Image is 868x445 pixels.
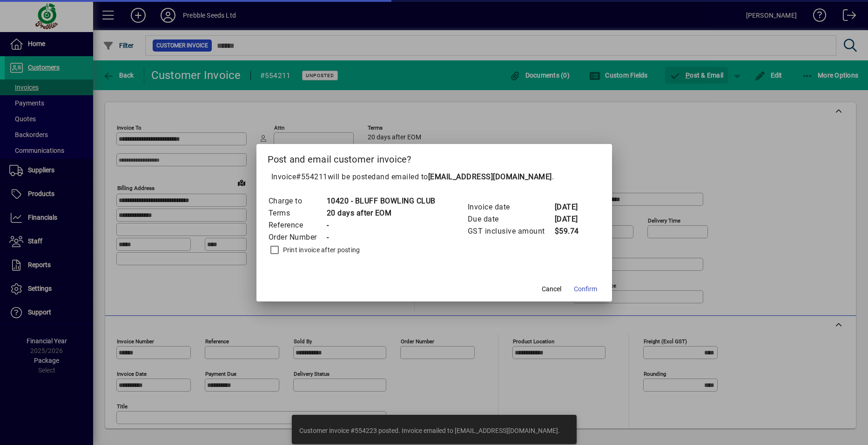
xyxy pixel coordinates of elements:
[326,219,436,231] td: -
[428,172,552,181] b: [EMAIL_ADDRESS][DOMAIN_NAME]
[326,195,436,207] td: 10420 - BLUFF BOWLING CLUB
[570,281,601,298] button: Confirm
[574,284,597,294] span: Confirm
[376,172,552,181] span: and emailed to
[256,144,612,171] h2: Post and email customer invoice?
[268,219,326,231] td: Reference
[296,172,328,181] span: #554211
[268,171,601,183] p: Invoice will be posted .
[281,245,360,255] label: Print invoice after posting
[542,284,561,294] span: Cancel
[467,201,554,213] td: Invoice date
[326,231,436,243] td: -
[554,213,592,225] td: [DATE]
[554,225,592,237] td: $59.74
[467,213,554,225] td: Due date
[268,231,326,243] td: Order Number
[268,207,326,219] td: Terms
[467,225,554,237] td: GST inclusive amount
[554,201,592,213] td: [DATE]
[326,207,436,219] td: 20 days after EOM
[537,281,566,298] button: Cancel
[268,195,326,207] td: Charge to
